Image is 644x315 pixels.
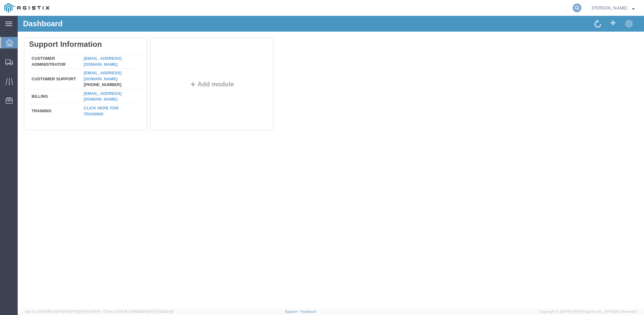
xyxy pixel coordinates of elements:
[66,75,104,86] a: [EMAIL_ADDRESS][DOMAIN_NAME]
[147,310,173,313] span: [DATE] 09:32:48
[300,310,316,313] a: Feedback
[592,4,628,11] span: Nathan Seeley
[103,310,173,313] span: Client: 2025.18.0-9839db4
[63,53,124,74] td: [PHONE_NUMBER]
[170,65,218,72] button: Add module
[11,88,63,101] td: Training
[25,310,100,313] span: Server: 2025.18.0-dd719145275
[66,55,104,65] a: [EMAIL_ADDRESS][DOMAIN_NAME]
[77,310,100,313] span: [DATE] 09:51:11
[11,73,63,88] td: Billing
[66,90,101,101] a: Click here for training
[66,40,104,51] a: [EMAIL_ADDRESS][DOMAIN_NAME]
[285,310,301,313] a: Support
[591,4,635,12] button: [PERSON_NAME]
[4,3,49,13] img: logo
[539,309,636,314] span: Copyright © [DATE]-[DATE] Agistix Inc., All Rights Reserved
[18,16,644,308] iframe: FS Legacy Container
[11,53,63,74] td: Customer Support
